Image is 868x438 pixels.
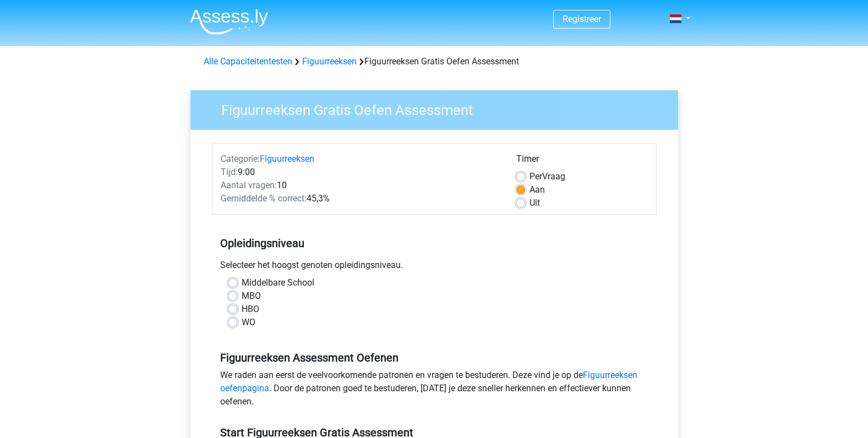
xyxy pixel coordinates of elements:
img: Assessly [190,9,268,35]
a: Registreer [563,14,601,24]
label: HBO [242,303,259,316]
a: Figuurreeksen [302,56,357,67]
h5: Opleidingsniveau [220,232,648,254]
label: WO [242,316,255,329]
span: Aantal vragen: [221,180,277,190]
span: Gemiddelde % correct: [221,193,307,204]
div: 45,3% [212,192,508,205]
h5: Figuurreeksen Assessment Oefenen [220,351,648,364]
div: 9:00 [212,166,508,179]
span: Categorie: [221,154,260,164]
div: Figuurreeksen Gratis Oefen Assessment [199,55,669,68]
a: Alle Capaciteitentesten [204,56,292,67]
div: 10 [212,179,508,192]
label: Vraag [529,170,565,183]
div: Timer [516,152,648,170]
label: Middelbare School [242,276,314,289]
div: We raden aan eerst de veelvoorkomende patronen en vragen te bestuderen. Deze vind je op de . Door... [212,369,657,413]
div: Selecteer het hoogst genoten opleidingsniveau. [212,259,657,276]
a: Figuurreeksen [260,154,314,164]
label: Aan [529,183,545,196]
label: MBO [242,289,261,303]
span: Tijd: [221,167,238,177]
label: Uit [529,196,540,210]
h3: Figuurreeksen Gratis Oefen Assessment [208,97,670,119]
span: Per [529,171,542,182]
